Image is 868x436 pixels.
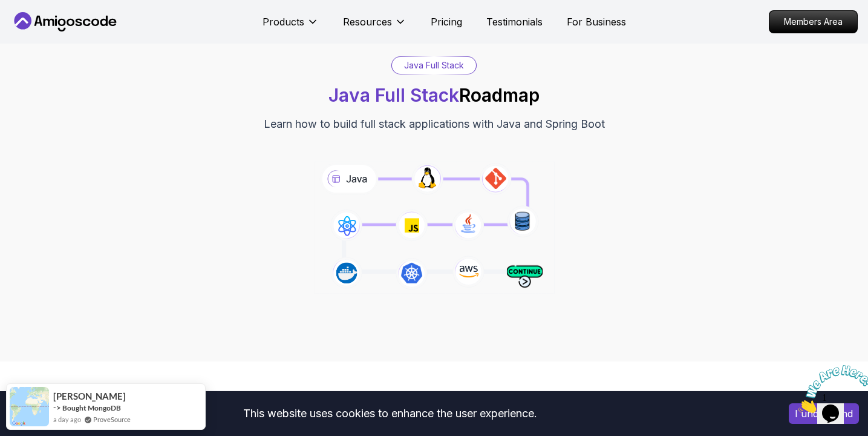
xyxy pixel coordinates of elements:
[328,84,459,106] span: Java Full Stack
[343,15,392,29] p: Resources
[328,84,540,106] h1: Roadmap
[53,414,81,424] span: a day ago
[392,57,476,74] div: Java Full Stack
[769,10,858,33] a: Members Area
[789,403,859,424] button: Accept cookies
[10,387,49,426] img: provesource social proof notification image
[263,15,319,39] button: Products
[264,116,605,133] p: Learn how to build full stack applications with Java and Spring Boot
[53,403,61,412] span: ->
[62,403,121,412] a: Bought MongoDB
[769,11,857,33] p: Members Area
[9,400,771,427] div: This website uses cookies to enhance the user experience.
[5,5,80,53] img: Chat attention grabber
[5,5,10,15] span: 1
[263,15,304,29] p: Products
[343,15,406,39] button: Resources
[567,15,626,29] a: For Business
[53,391,126,401] span: [PERSON_NAME]
[486,15,543,29] a: Testimonials
[431,15,462,29] a: Pricing
[93,414,131,424] a: ProveSource
[793,360,868,418] iframe: chat widget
